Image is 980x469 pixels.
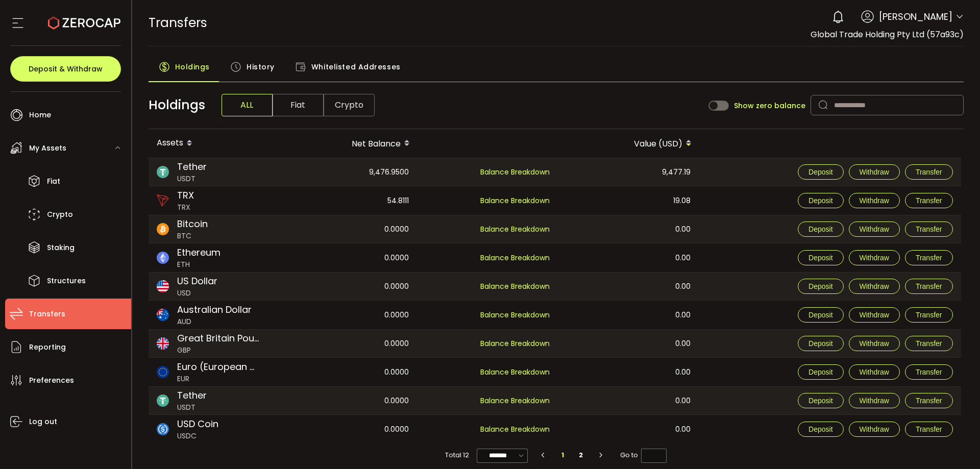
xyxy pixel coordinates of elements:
[47,174,60,189] span: Fiat
[222,94,273,116] span: ALL
[177,174,207,184] span: USDT
[860,282,889,290] span: Withdraw
[480,195,550,206] span: Balance Breakdown
[559,301,699,329] div: 0.00
[177,188,194,202] span: TRX
[559,330,699,357] div: 0.00
[277,186,417,215] div: 54.8111
[808,225,832,233] span: Deposit
[849,364,900,380] button: Withdraw
[47,207,73,222] span: Crypto
[157,309,169,321] img: aud_portfolio.svg
[905,307,953,323] button: Transfer
[177,259,220,270] span: ETH
[798,193,843,208] button: Deposit
[860,368,889,376] span: Withdraw
[480,338,550,350] span: Balance Breakdown
[277,243,417,272] div: 0.0000
[177,202,194,213] span: TRX
[860,168,889,176] span: Withdraw
[480,366,550,378] span: Balance Breakdown
[559,358,699,386] div: 0.00
[177,431,218,441] span: USDC
[860,311,889,319] span: Withdraw
[916,339,942,348] span: Transfer
[177,245,220,259] span: Ethereum
[559,387,699,414] div: 0.00
[849,336,900,351] button: Withdraw
[905,193,953,208] button: Transfer
[808,368,832,376] span: Deposit
[798,164,843,180] button: Deposit
[177,388,207,402] span: Tether
[849,307,900,323] button: Withdraw
[916,168,942,176] span: Transfer
[620,448,667,462] span: Go to
[798,279,843,294] button: Deposit
[149,95,205,115] span: Holdings
[916,196,942,205] span: Transfer
[879,10,952,23] span: [PERSON_NAME]
[47,274,86,288] span: Structures
[277,158,417,186] div: 9,476.9500
[905,250,953,265] button: Transfer
[861,359,980,469] iframe: Chat Widget
[905,279,953,294] button: Transfer
[559,215,699,243] div: 0.00
[905,336,953,351] button: Transfer
[177,231,208,241] span: BTC
[177,303,252,316] span: Australian Dollar
[808,397,832,405] span: Deposit
[273,94,324,116] span: Fiat
[29,65,103,72] span: Deposit & Withdraw
[798,307,843,323] button: Deposit
[811,29,964,40] span: Global Trade Holding Pty Ltd (57a93c)
[808,339,832,348] span: Deposit
[860,196,889,205] span: Withdraw
[480,224,550,235] span: Balance Breakdown
[247,57,275,77] span: History
[277,358,417,386] div: 0.0000
[29,340,66,355] span: Reporting
[480,252,550,264] span: Balance Breakdown
[157,280,169,292] img: usd_portfolio.svg
[860,397,889,405] span: Withdraw
[149,14,207,32] span: Transfers
[177,316,252,327] span: AUD
[177,331,260,345] span: Great Britain Pound
[916,254,942,262] span: Transfer
[445,448,469,462] span: Total 12
[177,274,217,288] span: US Dollar
[798,393,843,408] button: Deposit
[480,309,550,321] span: Balance Breakdown
[177,160,207,174] span: Tether
[860,425,889,433] span: Withdraw
[559,135,700,152] div: Value (USD)
[798,422,843,437] button: Deposit
[149,135,277,152] div: Assets
[277,273,417,300] div: 0.0000
[29,307,65,322] span: Transfers
[808,311,832,319] span: Deposit
[905,164,953,180] button: Transfer
[157,223,169,235] img: btc_portfolio.svg
[554,448,572,462] li: 1
[277,415,417,443] div: 0.0000
[808,282,832,290] span: Deposit
[480,424,550,435] span: Balance Breakdown
[47,240,75,255] span: Staking
[157,423,169,435] img: usdc_portfolio.svg
[277,215,417,243] div: 0.0000
[849,279,900,294] button: Withdraw
[559,243,699,272] div: 0.00
[277,330,417,357] div: 0.0000
[808,254,832,262] span: Deposit
[559,186,699,215] div: 19.08
[10,56,121,82] button: Deposit & Withdraw
[157,394,169,407] img: usdt_portfolio.svg
[849,164,900,180] button: Withdraw
[860,225,889,233] span: Withdraw
[177,374,260,384] span: EUR
[157,366,169,378] img: eur_portfolio.svg
[177,360,260,374] span: Euro (European Monetary Unit)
